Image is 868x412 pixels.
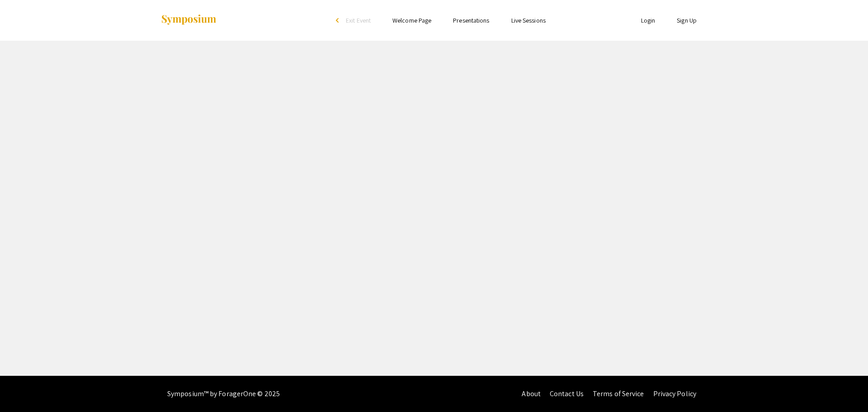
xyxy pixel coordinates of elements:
a: Sign Up [677,16,697,24]
a: Contact Us [550,389,584,398]
a: Privacy Policy [653,389,696,398]
a: About [522,389,541,398]
a: Welcome Page [392,16,431,24]
span: Exit Event [346,16,371,24]
a: Presentations [453,16,489,24]
div: arrow_back_ios [336,18,341,23]
img: Symposium by ForagerOne [160,14,217,26]
a: Terms of Service [593,389,644,398]
a: Live Sessions [511,16,546,24]
div: Symposium™ by ForagerOne © 2025 [167,376,280,412]
a: Login [641,16,656,24]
